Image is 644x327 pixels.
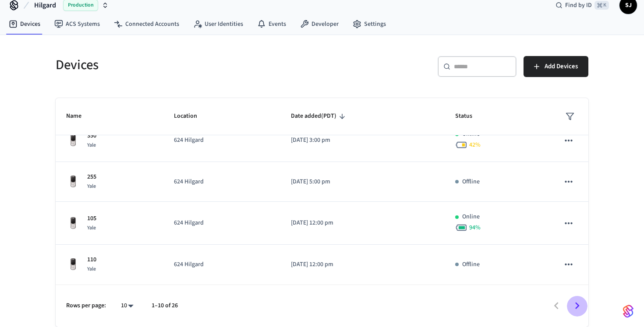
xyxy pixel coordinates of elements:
[66,301,106,310] p: Rows per page:
[174,218,270,228] p: 624 Hilgard
[469,223,481,232] span: 94 %
[623,304,633,318] img: SeamLogoGradient.69752ec5.svg
[152,301,178,310] p: 1–10 of 26
[117,299,138,312] div: 10
[87,141,96,149] span: Yale
[462,177,480,186] p: Offline
[66,216,80,230] img: Yale Assure Touchscreen Wifi Smart Lock, Satin Nickel, Front
[545,61,578,72] span: Add Devices
[291,136,434,145] p: [DATE] 3:00 pm
[47,16,107,32] a: ACS Systems
[291,218,434,228] p: [DATE] 12:00 pm
[87,172,96,182] p: 255
[174,177,270,186] p: 624 Hilgard
[462,260,480,269] p: Offline
[455,109,484,123] span: Status
[346,16,393,32] a: Settings
[174,136,270,145] p: 624 Hilgard
[56,56,317,74] h5: Devices
[293,16,346,32] a: Developer
[2,16,47,32] a: Devices
[87,255,96,264] p: 110
[66,109,93,123] span: Name
[87,224,96,232] span: Yale
[567,295,587,316] button: Go to next page
[174,109,209,123] span: Location
[186,16,250,32] a: User Identities
[87,183,96,190] span: Yale
[524,56,588,77] button: Add Devices
[291,260,434,269] p: [DATE] 12:00 pm
[594,1,609,10] span: ⌘ K
[462,212,480,222] p: Online
[291,109,348,123] span: Date added(PDT)
[66,134,80,148] img: Yale Assure Touchscreen Wifi Smart Lock, Satin Nickel, Front
[250,16,293,32] a: Events
[107,16,186,32] a: Connected Accounts
[87,131,96,141] p: 350
[66,257,80,271] img: Yale Assure Touchscreen Wifi Smart Lock, Satin Nickel, Front
[87,265,96,273] span: Yale
[469,141,481,149] span: 42 %
[291,177,434,186] p: [DATE] 5:00 pm
[66,175,80,189] img: Yale Assure Touchscreen Wifi Smart Lock, Satin Nickel, Front
[565,1,592,10] span: Find by ID
[174,260,270,269] p: 624 Hilgard
[87,214,96,223] p: 105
